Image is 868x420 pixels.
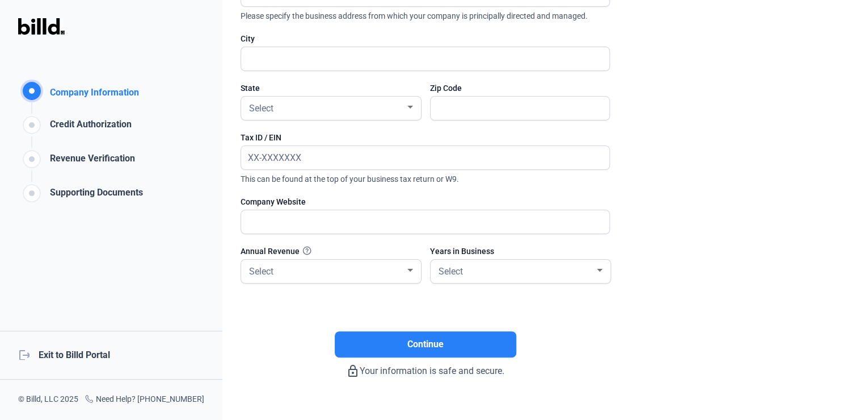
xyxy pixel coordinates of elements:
[45,118,132,136] div: Credit Authorization
[430,246,610,257] div: Years in Business
[407,338,444,351] span: Continue
[18,393,78,406] div: © Billd, LLC 2025
[241,246,420,257] div: Annual Revenue
[241,357,610,378] div: Your information is safe and secure.
[241,146,597,169] input: XX-XXXXXXX
[241,7,610,22] span: Please specify the business address from which your company is principally directed and managed.
[85,393,204,406] div: Need Help? [PHONE_NUMBER]
[241,170,610,185] span: This can be found at the top of your business tax return or W9.
[241,132,610,143] div: Tax ID / EIN
[241,196,610,207] div: Company Website
[249,103,273,114] span: Select
[18,18,65,35] img: Billd Logo
[18,348,30,360] mat-icon: logout
[241,82,420,94] div: State
[346,364,360,378] mat-icon: lock_outline
[45,86,139,102] div: Company Information
[439,266,463,277] span: Select
[335,331,516,357] button: Continue
[45,152,135,171] div: Revenue Verification
[241,33,610,44] div: City
[45,186,143,205] div: Supporting Documents
[430,82,610,94] div: Zip Code
[249,266,273,277] span: Select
